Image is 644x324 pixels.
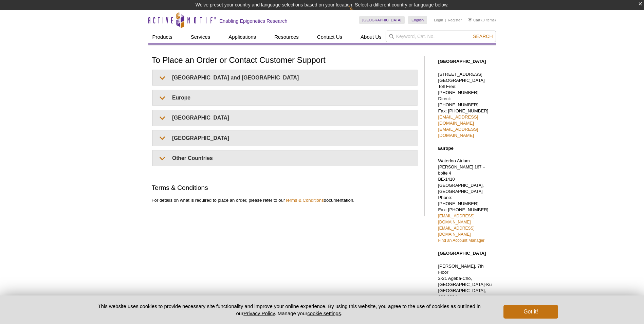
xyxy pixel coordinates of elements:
[445,16,446,24] li: |
[153,150,417,166] summary: Other Countries
[468,16,496,24] li: (0 items)
[438,158,493,244] p: Waterloo Atrium Phone: [PHONE_NUMBER] Fax: [PHONE_NUMBER]
[153,130,417,146] summary: [GEOGRAPHIC_DATA]
[359,16,405,24] a: [GEOGRAPHIC_DATA]
[438,251,486,256] strong: [GEOGRAPHIC_DATA]
[243,310,275,316] a: Privacy Policy
[187,31,215,43] a: Services
[152,197,418,203] p: For details on what is required to place an order, please refer to our documentation.
[307,310,341,316] button: cookie settings
[473,34,493,39] span: Search
[438,59,486,64] strong: [GEOGRAPHIC_DATA]
[468,18,472,21] img: Your Cart
[152,183,418,192] h2: Terms & Conditions
[153,70,417,85] summary: [GEOGRAPHIC_DATA] and [GEOGRAPHIC_DATA]
[148,31,177,43] a: Products
[438,71,493,139] p: [STREET_ADDRESS] [GEOGRAPHIC_DATA] Toll Free: [PHONE_NUMBER] Direct: [PHONE_NUMBER] Fax: [PHONE_N...
[86,303,493,317] p: This website uses cookies to provide necessary site functionality and improve your online experie...
[153,110,417,125] summary: [GEOGRAPHIC_DATA]
[313,31,346,43] a: Contact Us
[438,146,454,151] strong: Europe
[152,56,418,66] h1: To Place an Order or Contact Customer Support
[448,18,462,22] a: Register
[468,18,480,22] a: Cart
[503,305,558,319] button: Got it!
[471,33,495,39] button: Search
[438,114,478,126] a: [EMAIL_ADDRESS][DOMAIN_NAME]
[434,18,443,22] a: Login
[386,31,496,42] input: Keyword, Cat. No.
[438,165,485,194] span: [PERSON_NAME] 167 – boîte 4 BE-1410 [GEOGRAPHIC_DATA], [GEOGRAPHIC_DATA]
[285,198,324,203] a: Terms & Conditions
[438,226,475,237] a: [EMAIL_ADDRESS][DOMAIN_NAME]
[220,18,288,24] h2: Enabling Epigenetics Research
[438,127,478,138] a: [EMAIL_ADDRESS][DOMAIN_NAME]
[408,16,427,24] a: English
[349,5,367,21] img: Change Here
[153,90,417,105] summary: Europe
[224,31,260,43] a: Applications
[438,238,485,243] a: Find an Account Manager
[356,31,386,43] a: About Us
[438,214,475,224] a: [EMAIL_ADDRESS][DOMAIN_NAME]
[270,31,303,43] a: Resources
